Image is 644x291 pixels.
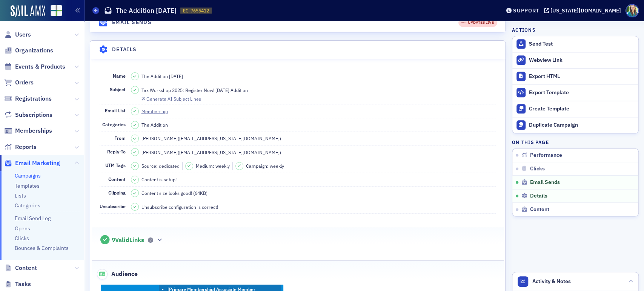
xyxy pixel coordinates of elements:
[11,5,45,17] img: SailAMX
[15,143,37,151] span: Reports
[141,190,207,196] span: Content size looks good! (64KB)
[15,46,53,55] span: Organizations
[105,162,126,168] span: UTM Tags
[15,111,52,119] span: Subscriptions
[141,73,183,80] span: The Addition [DATE]
[15,95,52,103] span: Registrations
[512,139,639,145] h4: On this page
[141,135,281,142] span: [PERSON_NAME] ( [EMAIL_ADDRESS][US_STATE][DOMAIN_NAME] )
[51,5,62,17] img: SailAMX
[105,107,126,113] span: Email List
[4,31,31,39] a: Users
[512,84,638,101] a: Export Template
[15,202,40,209] a: Categories
[530,193,547,199] span: Details
[110,86,126,92] span: Subject
[512,117,638,133] button: Duplicate Campaign
[512,101,638,117] a: Create Template
[15,235,29,242] a: Clicks
[15,280,31,288] span: Tasks
[512,36,638,52] button: Send Test
[529,106,635,112] div: Create Template
[529,73,635,80] div: Export HTML
[15,182,40,189] a: Templates
[97,269,138,279] span: Audience
[146,97,201,101] div: Generate AI Subject Lines
[4,264,37,272] a: Content
[512,52,638,68] a: Webview Link
[530,152,562,159] span: Performance
[529,41,635,47] div: Send Test
[15,127,52,135] span: Memberships
[113,73,126,79] span: Name
[112,236,144,244] span: 9 Valid Links
[15,78,34,87] span: Orders
[15,264,37,272] span: Content
[141,162,180,169] span: Source: dedicated
[4,127,52,135] a: Memberships
[529,122,635,129] div: Duplicate Campaign
[15,215,51,222] a: Email Send Log
[15,225,30,232] a: Opens
[107,149,126,155] span: Reply-To
[4,280,31,288] a: Tasks
[15,159,60,167] span: Email Marketing
[141,149,281,156] span: [PERSON_NAME] ( [EMAIL_ADDRESS][US_STATE][DOMAIN_NAME] )
[4,111,52,119] a: Subscriptions
[15,31,31,39] span: Users
[45,5,62,18] a: View Homepage
[15,63,65,71] span: Events & Products
[196,162,230,169] span: Medium: weekly
[108,190,126,196] span: Clipping
[116,6,177,15] h1: The Addition [DATE]
[246,162,284,169] span: Campaign: weekly
[15,245,69,251] a: Bounces & Complaints
[102,121,126,127] span: Categories
[4,63,65,71] a: Events & Products
[4,78,34,87] a: Orders
[513,7,539,14] div: Support
[100,203,126,209] span: Unsubscribe
[512,68,638,84] a: Export HTML
[141,87,248,93] span: Tax Workshop 2025: Register Now! [DATE] Addition
[108,176,126,182] span: Content
[141,108,175,115] a: Membership
[530,179,560,186] span: Email Sends
[4,143,37,151] a: Reports
[141,176,177,183] span: Content is setup!
[550,7,621,14] div: [US_STATE][DOMAIN_NAME]
[4,159,60,167] a: Email Marketing
[4,46,53,55] a: Organizations
[530,165,545,172] span: Clicks
[15,172,41,179] a: Campaigns
[529,89,635,96] div: Export Template
[141,121,168,128] div: The Addition
[532,277,571,285] span: Activity & Notes
[626,4,639,17] span: Profile
[141,204,218,210] span: Unsubscribe configuration is correct!
[529,57,635,64] div: Webview Link
[461,20,494,26] div: UPDATES LIVE
[183,8,209,14] span: EC-7655412
[112,46,137,54] h4: Details
[112,18,152,26] h4: Email Sends
[458,18,497,27] div: UPDATES LIVE
[15,192,26,199] a: Lists
[512,26,535,33] h4: Actions
[4,95,52,103] a: Registrations
[530,206,549,213] span: Content
[114,135,126,141] span: From
[544,8,624,13] button: [US_STATE][DOMAIN_NAME]
[141,95,201,101] button: Generate AI Subject Lines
